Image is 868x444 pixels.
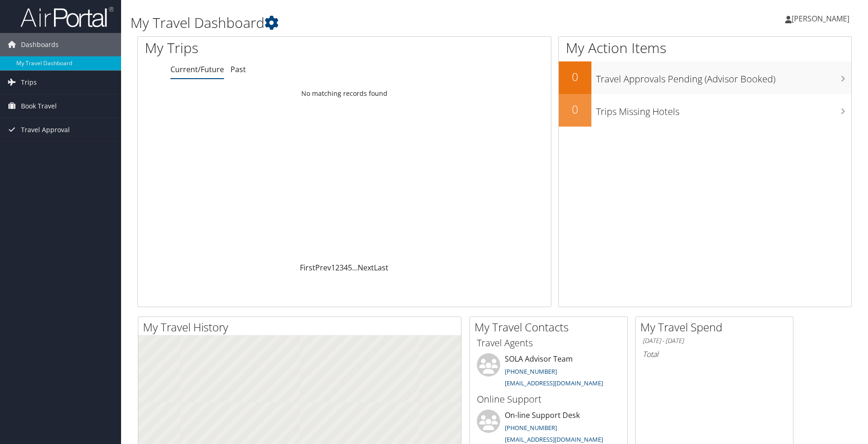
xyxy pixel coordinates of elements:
[505,367,557,376] a: [PHONE_NUMBER]
[170,64,224,74] a: Current/Future
[358,262,374,273] a: Next
[143,319,461,335] h2: My Travel History
[344,262,348,273] a: 4
[475,319,627,335] h2: My Travel Contacts
[596,101,851,118] h3: Trips Missing Hotels
[21,71,37,94] span: Trips
[335,262,339,273] a: 2
[21,94,57,118] span: Book Travel
[339,262,344,273] a: 3
[643,336,786,345] h6: [DATE] - [DATE]
[505,435,603,444] a: [EMAIL_ADDRESS][DOMAIN_NAME]
[472,353,625,391] li: SOLA Advisor Team
[130,13,616,33] h1: My Travel Dashboard
[792,13,849,24] span: [PERSON_NAME]
[477,393,620,406] h3: Online Support
[640,319,793,335] h2: My Travel Spend
[559,94,851,127] a: 0Trips Missing Hotels
[300,262,315,273] a: First
[352,262,358,273] span: …
[559,38,851,58] h1: My Action Items
[559,61,851,94] a: 0Travel Approvals Pending (Advisor Booked)
[331,262,335,273] a: 1
[596,68,851,86] h3: Travel Approvals Pending (Advisor Booked)
[785,5,859,33] a: [PERSON_NAME]
[374,262,388,273] a: Last
[505,379,603,387] a: [EMAIL_ADDRESS][DOMAIN_NAME]
[138,85,551,102] td: No matching records found
[21,118,70,141] span: Travel Approval
[477,336,620,350] h3: Travel Agents
[21,33,59,56] span: Dashboards
[315,262,331,273] a: Prev
[559,101,591,117] h2: 0
[559,69,591,85] h2: 0
[231,64,246,74] a: Past
[20,6,114,28] img: airportal-logo.png
[348,262,352,273] a: 5
[643,349,786,359] h6: Total
[505,424,557,432] a: [PHONE_NUMBER]
[145,38,372,58] h1: My Trips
